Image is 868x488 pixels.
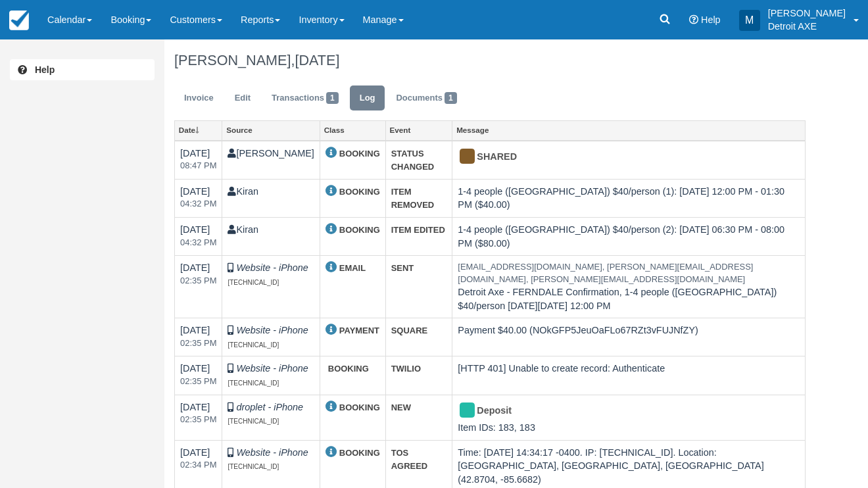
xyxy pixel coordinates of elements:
img: checkfront-main-nav-mini-logo.png [9,11,29,30]
em: 2025-09-12 20:47:57-0400 [180,160,216,172]
strong: SQUARE [391,326,427,335]
strong: BOOKING [339,403,380,412]
a: Message [452,121,805,139]
span: 1 [445,92,457,104]
strong: BOOKING [339,149,380,159]
em: 2025-09-12 16:32:38-0400 [180,198,216,210]
td: Detroit Axe - FERNDALE Confirmation, 1-4 people ([GEOGRAPHIC_DATA]) $40/person [DATE][DATE] 12:00 PM [452,256,806,318]
em: 2025-09-12 14:35:18-0400 [180,337,216,350]
strong: STATUS CHANGED [391,149,435,172]
td: Kiran [222,179,320,217]
span: [TECHNICAL_ID] [228,279,279,286]
td: Item IDs: 183, 183 [452,395,806,440]
em: [EMAIL_ADDRESS][DOMAIN_NAME], [PERSON_NAME][EMAIL_ADDRESS][DOMAIN_NAME], [PERSON_NAME][EMAIL_ADDR... [458,261,800,285]
i: droplet - iPhone [236,402,303,412]
em: 2025-09-12 14:35:17-0400 [180,376,216,388]
a: Edit [225,85,260,111]
em: 2025-09-12 16:32:02-0400 [180,237,216,249]
strong: TWILIO [391,364,421,374]
td: 1-4 people ([GEOGRAPHIC_DATA]) $40/person (1): [DATE] 12:00 PM - 01:30 PM ($40.00) [452,179,806,217]
strong: ITEM EDITED [391,225,445,235]
h1: [PERSON_NAME], [174,53,806,68]
td: Payment $40.00 (NOkGFP5JeuOaFLo67RZt3vFUJNfZY) [452,318,806,356]
em: 2025-09-12 14:35:17-0400 [180,414,216,426]
p: Detroit AXE [768,20,846,33]
a: Transactions1 [262,85,349,111]
span: [DATE] [295,52,339,68]
em: 2025-09-12 14:35:18-0400 [180,275,216,287]
td: 1-4 people ([GEOGRAPHIC_DATA]) $40/person (2): [DATE] 06:30 PM - 08:00 PM ($80.00) [452,217,806,255]
strong: BOOKING [328,364,369,374]
strong: EMAIL [339,263,366,273]
p: [PERSON_NAME] [768,7,846,20]
span: 1 [326,92,339,104]
span: Help [701,14,721,25]
a: Event [386,121,452,139]
em: 2025-09-12 14:34:17-0400 [180,459,216,472]
i: Website - iPhone [236,363,308,374]
span: [TECHNICAL_ID] [228,418,279,425]
a: Log [350,85,385,111]
strong: SENT [391,263,414,273]
td: [DATE] [175,256,222,318]
span: [TECHNICAL_ID] [228,463,279,470]
td: Kiran [222,217,320,255]
strong: BOOKING [339,187,380,197]
td: [DATE] [175,217,222,255]
strong: BOOKING [339,225,380,235]
i: Website - iPhone [236,447,308,458]
strong: NEW [391,403,411,412]
td: [DATE] [175,179,222,217]
td: [PERSON_NAME] [222,141,320,180]
strong: TOS AGREED [391,448,427,472]
a: Class [320,121,385,139]
span: [TECHNICAL_ID] [228,379,279,387]
i: Website - iPhone [236,325,308,335]
b: Help [35,64,55,75]
span: [TECHNICAL_ID] [228,341,279,349]
strong: ITEM REMOVED [391,187,435,210]
a: Source [222,121,319,139]
div: SHARED [458,147,788,168]
strong: BOOKING [339,448,380,458]
a: Date [175,121,222,139]
td: [DATE] [175,318,222,356]
td: [DATE] [175,395,222,440]
td: [HTTP 401] Unable to create record: Authenticate [452,356,806,395]
a: Documents1 [386,85,466,111]
div: M [739,10,760,31]
strong: PAYMENT [339,326,379,335]
td: [DATE] [175,141,222,180]
i: Website - iPhone [236,262,308,273]
td: [DATE] [175,356,222,395]
a: Invoice [174,85,224,111]
div: Deposit [458,401,788,422]
a: Help [10,59,155,80]
i: Help [689,15,698,24]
